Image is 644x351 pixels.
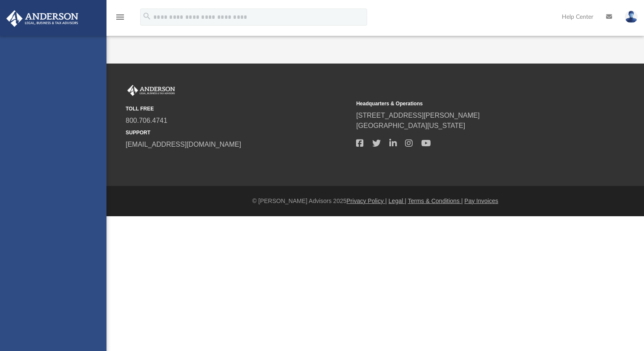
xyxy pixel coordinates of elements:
a: Pay Invoices [464,197,498,204]
a: [EMAIL_ADDRESS][DOMAIN_NAME] [126,141,241,148]
i: menu [115,12,125,22]
a: [STREET_ADDRESS][PERSON_NAME] [356,112,480,119]
img: Anderson Advisors Platinum Portal [4,10,81,27]
a: menu [115,16,125,22]
small: SUPPORT [126,129,350,136]
i: search [142,12,152,21]
small: TOLL FREE [126,105,350,113]
a: Terms & Conditions | [408,197,463,204]
a: 800.706.4741 [126,117,167,124]
a: Privacy Policy | [347,197,387,204]
a: Legal | [388,197,406,204]
a: [GEOGRAPHIC_DATA][US_STATE] [356,122,465,129]
div: © [PERSON_NAME] Advisors 2025 [106,197,644,206]
img: User Pic [625,11,638,23]
small: Headquarters & Operations [356,100,581,107]
img: Anderson Advisors Platinum Portal [126,85,177,96]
